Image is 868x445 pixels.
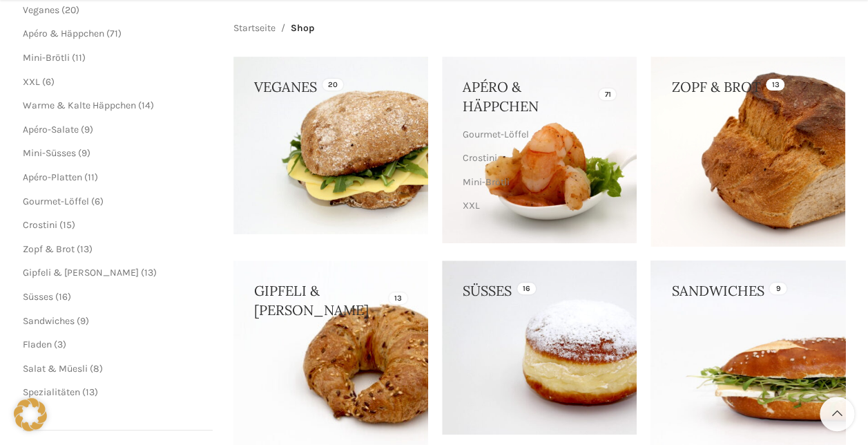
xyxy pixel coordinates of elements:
[59,291,68,303] span: 16
[463,146,613,170] a: Crostini
[23,267,139,278] a: Gipfeli & [PERSON_NAME]
[84,124,90,135] span: 9
[86,386,95,398] span: 13
[23,4,59,16] a: Veganes
[80,243,89,255] span: 13
[463,218,613,241] a: Warme & Kalte Häppchen
[23,243,75,255] a: Zopf & Brot
[110,28,118,39] span: 71
[75,52,82,64] span: 11
[46,76,51,88] span: 6
[291,21,314,36] span: Shop
[142,100,151,111] span: 14
[23,339,52,350] a: Fladen
[23,124,79,135] a: Apéro-Salate
[23,76,40,88] a: XXL
[820,397,854,431] a: Scroll to top button
[23,363,88,375] a: Salat & Müesli
[23,28,104,39] a: Apéro & Häppchen
[233,21,276,36] a: Startseite
[23,219,57,231] a: Crostini
[23,315,75,327] a: Sandwiches
[80,315,86,327] span: 9
[23,291,53,303] a: Süsses
[463,123,613,146] a: Gourmet-Löffel
[23,52,70,64] a: Mini-Brötli
[23,100,136,111] a: Warme & Kalte Häppchen
[463,194,613,218] a: XXL
[233,21,314,36] nav: Breadcrumb
[144,267,153,278] span: 13
[65,4,76,16] span: 20
[63,219,72,231] span: 15
[81,147,87,159] span: 9
[23,147,76,159] a: Mini-Süsses
[463,171,613,194] a: Mini-Brötli
[23,196,89,207] a: Gourmet-Löffel
[23,171,82,183] a: Apéro-Platten
[95,196,100,207] span: 6
[57,339,63,350] span: 3
[88,171,95,183] span: 11
[93,363,99,375] span: 8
